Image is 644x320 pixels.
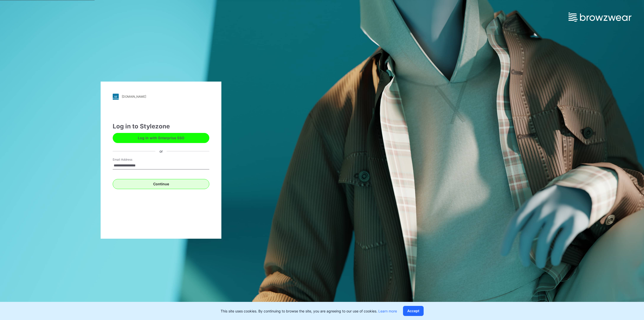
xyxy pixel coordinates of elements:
[113,94,209,100] a: [DOMAIN_NAME]
[569,13,631,22] img: browzwear-logo.e42bd6dac1945053ebaf764b6aa21510.svg
[378,309,397,313] a: Learn more
[122,95,146,98] div: [DOMAIN_NAME]
[113,179,209,189] button: Continue
[113,133,209,143] button: Log in with Enterprise SSO
[155,149,167,154] div: or
[113,94,119,100] img: stylezone-logo.562084cfcfab977791bfbf7441f1a819.svg
[221,308,397,314] p: This site uses cookies. By continuing to browse the site, you are agreeing to our use of cookies.
[403,306,424,316] button: Accept
[113,157,148,162] label: Email Address
[113,122,209,131] div: Log in to Stylezone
